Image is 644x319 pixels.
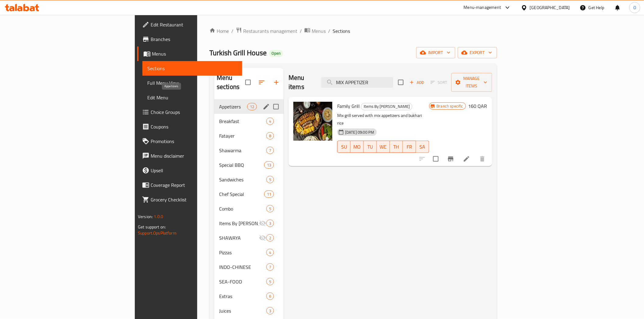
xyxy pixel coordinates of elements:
button: SA [416,141,429,153]
span: Choice Groups [151,108,237,116]
button: FR [403,141,416,153]
a: Edit Restaurant [137,17,242,32]
span: 4 [267,250,274,256]
h2: Menu items [289,73,314,91]
span: Family Grill [337,101,360,111]
span: 3 [267,308,274,314]
div: Menu-management [464,4,501,11]
span: import [421,49,450,57]
span: Combo [219,205,266,212]
button: Add section [269,75,284,90]
span: Add item [407,78,427,87]
button: TH [390,141,403,153]
span: 1.0.0 [154,213,163,221]
span: Sections [147,65,237,72]
span: 3 [267,221,274,226]
div: items [266,249,274,256]
div: Pizzas4 [214,245,284,260]
a: Support.OpsPlatform [138,229,177,237]
span: Grocery Checklist [151,196,237,203]
span: [DATE] 09:00 PM [343,129,376,135]
span: 7 [267,264,274,270]
div: Items By Kilo [361,103,412,110]
span: Sort sections [254,75,269,90]
span: 5 [267,279,274,285]
div: items [266,278,274,285]
div: [GEOGRAPHIC_DATA] [530,4,570,11]
span: Extras [219,293,266,300]
span: Menus [312,27,326,35]
span: SU [340,142,348,151]
div: items [264,190,274,198]
a: Menus [137,46,242,61]
div: items [266,263,274,271]
span: Items By [PERSON_NAME] [219,220,259,227]
span: Open [269,51,283,56]
span: Breakfast [219,118,266,125]
span: 5 [267,177,274,183]
span: SEA-FOOD [219,278,266,285]
a: Upsell [137,163,242,178]
h6: 160 QAR [468,102,487,110]
nav: breadcrumb [209,27,497,35]
input: search [321,77,393,88]
a: Menus [304,27,326,35]
a: Edit Menu [142,90,242,105]
span: TH [392,142,401,151]
div: Combo5 [214,201,284,216]
div: INDO-CHINESE7 [214,260,284,274]
div: items [247,103,257,110]
button: edit [262,102,271,111]
span: 11 [264,191,274,197]
div: items [266,293,274,300]
div: Special BBQ13 [214,158,284,172]
div: SEA-FOOD5 [214,274,284,289]
a: Promotions [137,134,242,149]
div: INDO-CHINESE [219,263,266,271]
span: Sandwiches [219,176,266,183]
span: Version: [138,213,153,221]
span: 6 [267,293,274,299]
a: Sections [142,61,242,76]
span: Select to update [429,153,442,165]
div: Special BBQ [219,161,264,169]
span: WE [379,142,387,151]
span: Promotions [151,138,237,145]
div: Appetizers12edit [214,99,284,114]
div: SHAWAYA2 [214,231,284,245]
a: Coupons [137,119,242,134]
a: Restaurants management [236,27,297,35]
span: Restaurants management [243,27,297,35]
span: SHAWAYA [219,234,259,242]
span: Appetizers [219,103,247,110]
span: Branch specific [434,103,466,109]
button: SU [337,141,351,153]
div: Juices3 [214,304,284,318]
button: import [416,47,455,58]
button: export [458,47,497,58]
span: 5 [267,206,274,212]
p: Mix grill served with mix appetizers and bukhari rice [337,112,429,127]
div: items [266,205,274,212]
button: TU [364,141,377,153]
span: Sections [333,27,350,35]
svg: Inactive section [259,234,266,242]
div: items [264,161,274,169]
button: WE [377,141,390,153]
span: 7 [267,148,274,153]
img: Family Grill [293,102,332,141]
span: Upsell [151,167,237,174]
div: Items By [PERSON_NAME]3 [214,216,284,231]
span: Menu disclaimer [151,152,237,159]
div: items [266,220,274,227]
span: Chef Special [219,190,264,198]
span: 2 [267,235,274,241]
a: Full Menu View [142,76,242,90]
a: Grocery Checklist [137,192,242,207]
span: export [463,49,492,57]
span: SA [418,142,427,151]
